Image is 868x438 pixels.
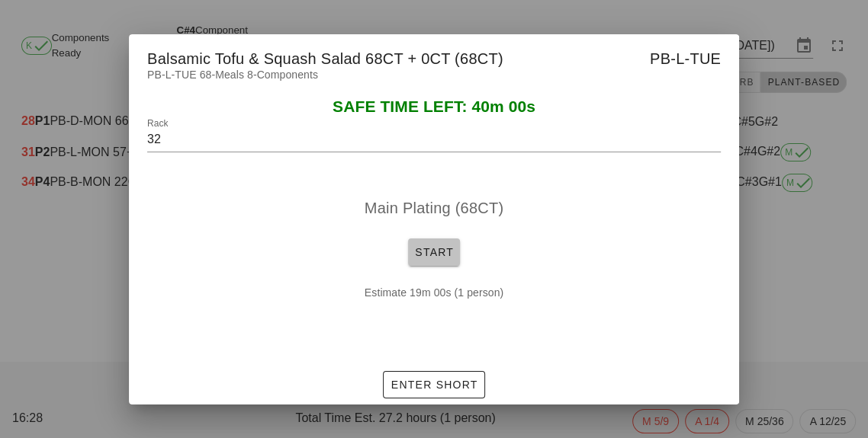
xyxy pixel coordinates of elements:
[147,184,721,232] div: Main Plating (68CT)
[383,371,484,398] button: Enter Short
[390,379,477,391] span: Enter Short
[129,66,739,98] div: PB-L-TUE 68-Meals 8-Components
[159,284,709,301] p: Estimate 19m 00s (1 person)
[129,34,739,78] div: Balsamic Tofu & Squash Salad 68CT + 0CT (68CT)
[333,98,535,115] span: SAFE TIME LEFT: 40m 00s
[414,246,454,258] span: Start
[147,118,168,129] label: Rack
[408,238,460,266] button: Start
[650,46,721,71] span: PB-L-TUE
